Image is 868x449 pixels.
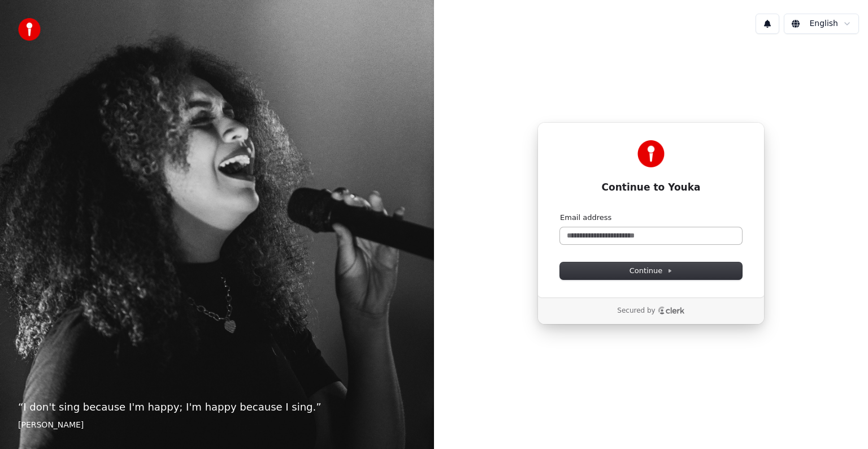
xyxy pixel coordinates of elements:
[560,262,742,279] button: Continue
[630,266,672,276] span: Continue
[18,399,416,415] p: “ I don't sing because I'm happy; I'm happy because I sing. ”
[18,420,416,431] footer: [PERSON_NAME]
[637,140,665,167] img: Youka
[658,306,685,314] a: Clerk logo
[18,18,41,41] img: youka
[560,213,611,223] label: Email address
[617,306,655,316] p: Secured by
[560,181,742,195] h1: Continue to Youka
